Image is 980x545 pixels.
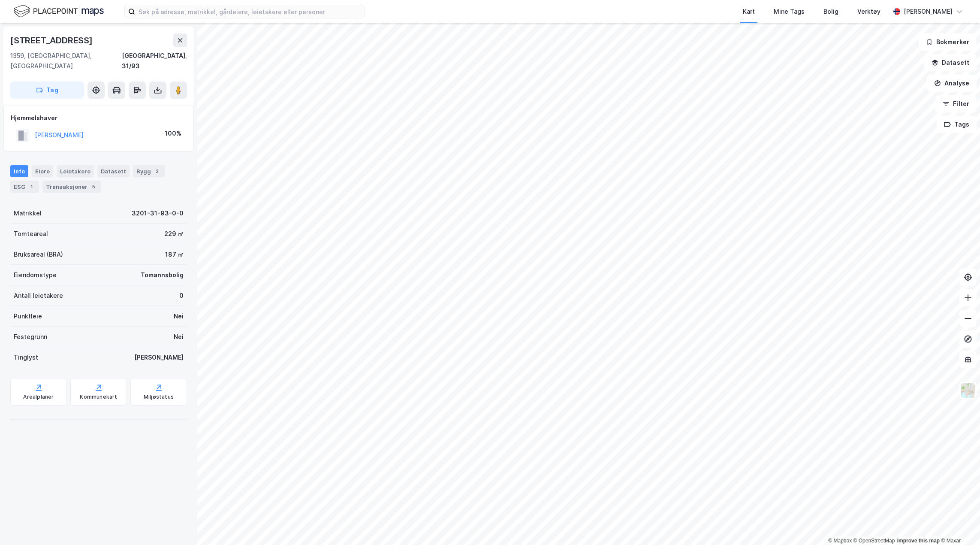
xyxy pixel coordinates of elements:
[14,208,42,218] div: Matrikkel
[89,182,98,191] div: 5
[42,181,101,193] div: Transaksjoner
[14,332,47,342] div: Festegrunn
[135,5,364,18] input: Søk på adresse, matrikkel, gårdeiere, leietakere eller personer
[10,181,39,193] div: ESG
[960,382,976,399] img: Z
[32,165,53,177] div: Eiere
[97,165,130,177] div: Datasett
[924,54,977,71] button: Datasett
[937,504,980,545] div: Kontrollprogram for chat
[774,6,805,17] div: Mine Tags
[165,128,181,139] div: 100%
[134,352,184,363] div: [PERSON_NAME]
[14,249,63,260] div: Bruksareal (BRA)
[133,165,165,177] div: Bygg
[10,33,94,47] div: [STREET_ADDRESS]
[857,6,880,17] div: Verktøy
[853,538,895,544] a: OpenStreetMap
[164,229,184,239] div: 229 ㎡
[132,208,184,218] div: 3201-31-93-0-0
[14,4,104,19] img: logo.f888ab2527a4732fd821a326f86c7f29.svg
[937,504,980,545] iframe: Chat Widget
[27,182,36,191] div: 1
[10,165,28,177] div: Info
[174,311,184,321] div: Nei
[10,82,84,99] button: Tag
[823,6,838,17] div: Bolig
[14,291,63,301] div: Antall leietakere
[11,113,187,123] div: Hjemmelshaver
[144,394,174,400] div: Miljøstatus
[23,394,54,400] div: Arealplaner
[904,6,953,17] div: [PERSON_NAME]
[57,165,94,177] div: Leietakere
[153,167,161,176] div: 2
[141,270,184,280] div: Tomannsbolig
[927,75,977,92] button: Analyse
[179,291,184,301] div: 0
[935,95,977,112] button: Filter
[80,394,117,400] div: Kommunekart
[10,51,122,71] div: 1359, [GEOGRAPHIC_DATA], [GEOGRAPHIC_DATA]
[14,352,38,363] div: Tinglyst
[14,311,42,321] div: Punktleie
[14,229,48,239] div: Tomteareal
[14,270,57,280] div: Eiendomstype
[937,116,977,133] button: Tags
[122,51,187,71] div: [GEOGRAPHIC_DATA], 31/93
[165,249,184,260] div: 187 ㎡
[174,332,184,342] div: Nei
[919,33,977,51] button: Bokmerker
[828,538,852,544] a: Mapbox
[743,6,755,17] div: Kart
[897,538,940,544] a: Improve this map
